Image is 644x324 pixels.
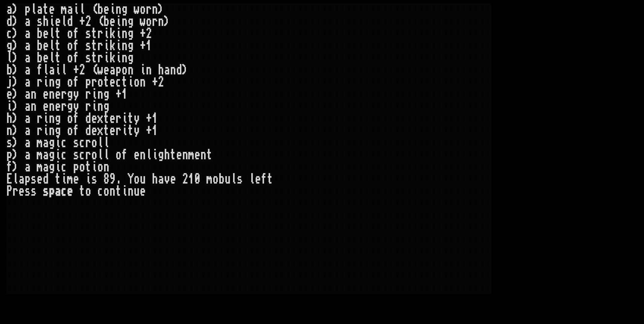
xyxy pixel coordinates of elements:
div: g [55,76,61,88]
div: s [85,52,91,64]
div: o [97,161,103,173]
div: g [128,40,134,52]
div: r [37,112,43,125]
div: ) [12,64,19,76]
div: w [97,64,103,76]
div: i [152,149,158,161]
div: e [43,100,49,112]
div: e [103,64,109,76]
div: f [73,112,79,125]
div: c [116,76,122,88]
div: ) [12,100,19,112]
div: p [6,149,12,161]
div: ( [91,64,97,76]
div: i [140,64,146,76]
div: + [140,28,146,40]
div: r [85,149,91,161]
div: g [55,112,61,125]
div: t [122,76,128,88]
div: f [73,125,79,137]
div: c [61,149,67,161]
div: o [134,173,140,185]
div: e [176,149,182,161]
div: ) [12,52,19,64]
div: l [49,28,55,40]
div: a [25,100,31,112]
div: t [206,149,213,161]
div: s [85,28,91,40]
div: o [116,149,122,161]
div: 2 [182,173,188,185]
div: i [116,40,122,52]
div: 8 [103,173,109,185]
div: l [12,173,19,185]
div: e [109,112,116,125]
div: r [85,88,91,100]
div: m [188,149,194,161]
div: r [85,100,91,112]
div: i [109,3,116,15]
div: a [25,125,31,137]
div: 1 [146,40,152,52]
div: f [6,161,12,173]
div: a [25,28,31,40]
div: ) [12,161,19,173]
div: s [85,40,91,52]
div: ( [91,3,97,15]
div: n [116,3,122,15]
div: i [55,149,61,161]
div: i [73,3,79,15]
div: r [152,15,158,28]
div: o [91,137,97,149]
div: p [73,161,79,173]
div: d [85,125,91,137]
div: ) [182,64,188,76]
div: y [134,112,140,125]
div: n [122,15,128,28]
div: e [109,15,116,28]
div: e [43,52,49,64]
div: r [85,137,91,149]
div: s [73,149,79,161]
div: e [55,88,61,100]
div: c [61,137,67,149]
div: t [85,161,91,173]
div: t [103,112,109,125]
div: p [85,76,91,88]
div: l [97,137,103,149]
div: a [25,161,31,173]
div: i [43,76,49,88]
div: b [103,15,109,28]
div: f [122,149,128,161]
div: k [109,52,116,64]
div: o [67,76,73,88]
div: t [55,28,61,40]
div: n [122,40,128,52]
div: s [91,173,97,185]
div: n [122,28,128,40]
div: p [25,3,31,15]
div: i [91,161,97,173]
div: 2 [158,76,164,88]
div: r [97,28,103,40]
div: m [206,173,213,185]
div: l [49,52,55,64]
div: a [67,3,73,15]
div: g [6,40,12,52]
div: 1 [152,125,158,137]
div: f [73,52,79,64]
div: g [103,88,109,100]
div: ) [12,149,19,161]
div: n [31,100,37,112]
div: d [6,15,12,28]
div: d [67,15,73,28]
div: i [85,173,91,185]
div: + [152,76,158,88]
div: l [103,137,109,149]
div: p [25,173,31,185]
div: t [128,125,134,137]
div: r [37,125,43,137]
div: a [43,149,49,161]
div: o [67,112,73,125]
div: d [43,173,49,185]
